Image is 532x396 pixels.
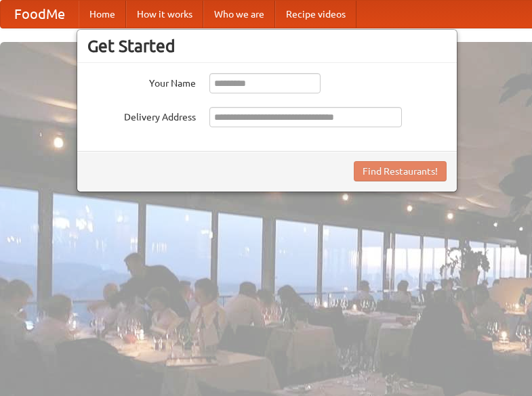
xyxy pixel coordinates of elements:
[87,36,447,56] h3: Get Started
[79,1,126,28] a: Home
[275,1,356,28] a: Recipe videos
[126,1,203,28] a: How it works
[87,107,196,124] label: Delivery Address
[87,73,196,90] label: Your Name
[354,161,447,181] button: Find Restaurants!
[1,1,79,28] a: FoodMe
[203,1,275,28] a: Who we are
